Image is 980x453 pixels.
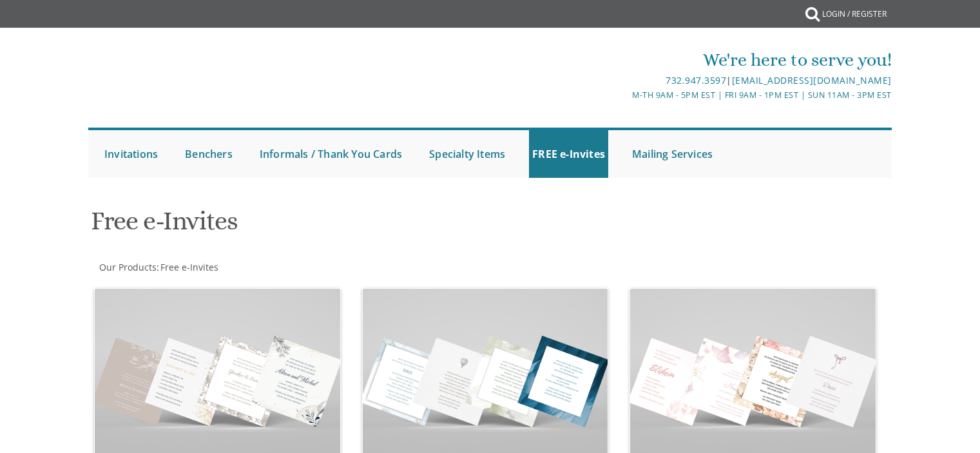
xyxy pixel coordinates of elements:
a: Mailing Services [629,130,716,178]
div: | [357,73,892,88]
h1: Free e-Invites [91,207,617,245]
a: Benchers [182,130,236,178]
a: Specialty Items [426,130,508,178]
a: Informals / Thank You Cards [256,130,405,178]
div: M-Th 9am - 5pm EST | Fri 9am - 1pm EST | Sun 11am - 3pm EST [357,88,892,102]
a: Free e-Invites [159,261,218,273]
a: Invitations [101,130,161,178]
span: Free e-Invites [160,261,218,273]
a: Our Products [98,261,157,273]
a: [EMAIL_ADDRESS][DOMAIN_NAME] [732,74,892,86]
a: 732.947.3597 [666,74,726,86]
a: FREE e-Invites [529,130,608,178]
div: : [88,261,490,274]
div: We're here to serve you! [357,47,892,73]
